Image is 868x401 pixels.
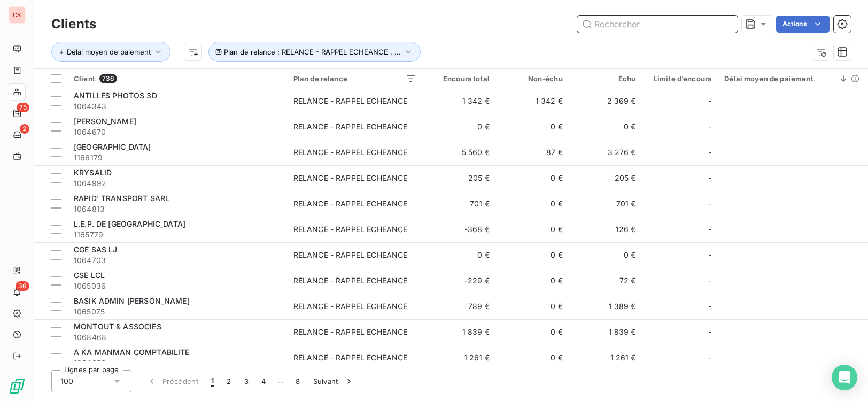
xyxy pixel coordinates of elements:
div: Limite d’encours [649,74,712,83]
td: 1 389 € [569,294,642,319]
td: 701 € [423,191,496,217]
div: Encours total [429,74,490,83]
button: Précédent [140,370,205,392]
button: Délai moyen de paiement [51,42,170,62]
td: 0 € [496,345,569,371]
span: 1064670 [74,127,281,137]
span: MONTOUT & ASSOCIES [74,322,161,331]
td: 1 342 € [496,88,569,114]
button: Suivant [307,370,361,392]
span: 1064703 [74,255,281,266]
span: 1165779 [74,229,281,240]
td: 0 € [496,217,569,242]
div: RELANCE - RAPPEL ECHEANCE [293,352,408,363]
span: CSE LCL [74,271,105,280]
td: 0 € [496,242,569,268]
td: 0 € [496,319,569,345]
td: -229 € [423,268,496,294]
span: KRYSALID [74,168,112,177]
span: ANTILLES PHOTOS 3D [74,91,157,100]
span: 1166179 [74,152,281,163]
td: 0 € [569,114,642,140]
div: RELANCE - RAPPEL ECHEANCE [293,250,408,260]
div: RELANCE - RAPPEL ECHEANCE [293,173,408,183]
span: - [708,173,711,183]
div: CS [9,6,26,24]
button: 8 [289,370,306,392]
span: Client [74,74,95,83]
td: 1 342 € [423,88,496,114]
button: 4 [255,370,272,392]
span: 1065036 [74,281,281,291]
td: 1 839 € [569,319,642,345]
span: 1065075 [74,306,281,317]
div: RELANCE - RAPPEL ECHEANCE [293,147,408,158]
span: 736 [99,74,117,83]
div: RELANCE - RAPPEL ECHEANCE [293,327,408,337]
button: 2 [220,370,237,392]
div: RELANCE - RAPPEL ECHEANCE [293,301,408,312]
td: 0 € [496,114,569,140]
span: - [708,147,711,158]
span: - [708,121,711,132]
span: Plan de relance : RELANCE - RAPPEL ECHEANCE , ... [224,48,401,56]
span: A KA MANMAN COMPTABILITE [74,348,190,357]
span: 1064650 [74,358,281,368]
td: 205 € [569,165,642,191]
td: 0 € [496,294,569,319]
span: 2 [20,124,29,134]
td: 1 839 € [423,319,496,345]
span: - [708,275,711,286]
span: - [708,352,711,363]
div: RELANCE - RAPPEL ECHEANCE [293,224,408,235]
td: 5 560 € [423,140,496,165]
div: Open Intercom Messenger [832,365,857,390]
td: 72 € [569,268,642,294]
button: Actions [776,16,830,33]
input: Rechercher [577,16,738,33]
h3: Clients [51,14,96,34]
span: [PERSON_NAME] [74,117,136,126]
div: Non-échu [502,74,563,83]
td: 0 € [496,191,569,217]
td: 1 261 € [569,345,642,371]
div: RELANCE - RAPPEL ECHEANCE [293,121,408,132]
div: RELANCE - RAPPEL ECHEANCE [293,96,408,106]
td: -368 € [423,217,496,242]
button: 3 [238,370,255,392]
td: 1 261 € [423,345,496,371]
span: Délai moyen de paiement [67,48,151,56]
button: 1 [205,370,220,392]
span: [GEOGRAPHIC_DATA] [74,142,151,151]
td: 0 € [569,242,642,268]
td: 126 € [569,217,642,242]
div: RELANCE - RAPPEL ECHEANCE [293,198,408,209]
td: 2 369 € [569,88,642,114]
img: Logo LeanPay [9,377,26,395]
span: 1064343 [74,101,281,112]
td: 3 276 € [569,140,642,165]
span: 36 [15,281,29,291]
span: L.E.P. DE [GEOGRAPHIC_DATA] [74,219,185,228]
div: Délai moyen de paiement [724,74,862,83]
span: 1064992 [74,178,281,189]
span: - [708,198,711,209]
td: 87 € [496,140,569,165]
td: 0 € [423,114,496,140]
td: 0 € [423,242,496,268]
span: - [708,301,711,312]
div: RELANCE - RAPPEL ECHEANCE [293,275,408,286]
span: … [272,373,289,390]
span: - [708,250,711,260]
span: 1064813 [74,204,281,214]
span: CGE SAS LJ [74,245,118,254]
td: 0 € [496,268,569,294]
td: 789 € [423,294,496,319]
span: 75 [17,103,29,112]
span: 100 [60,376,73,387]
span: - [708,327,711,337]
span: 1068468 [74,332,281,343]
span: RAPID' TRANSPORT SARL [74,194,169,203]
td: 205 € [423,165,496,191]
td: 701 € [569,191,642,217]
